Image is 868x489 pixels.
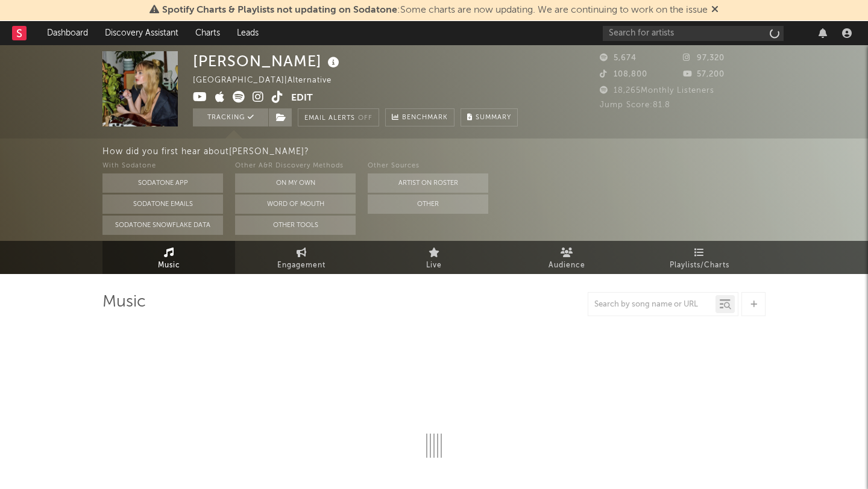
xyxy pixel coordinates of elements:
span: Dismiss [711,5,719,15]
span: Benchmark [402,111,448,125]
a: Leads [228,21,267,45]
span: Summary [476,114,511,121]
button: Other [368,195,488,214]
div: Other Sources [368,159,488,173]
span: Audience [549,258,585,273]
input: Search for artists [603,26,784,41]
span: : Some charts are now updating. We are continuing to work on the issue [162,5,708,15]
span: 108,800 [600,70,647,78]
button: Other Tools [235,216,356,235]
span: Music [158,258,180,273]
span: Engagement [277,258,325,273]
div: With Sodatone [102,159,223,173]
button: Sodatone App [102,173,223,193]
a: Playlists/Charts [633,241,766,274]
div: How did you first hear about [PERSON_NAME] ? [102,145,868,159]
a: Charts [187,21,228,45]
button: Artist on Roster [368,173,488,193]
span: 57,200 [683,70,725,78]
a: Dashboard [39,21,96,45]
button: Tracking [193,108,268,126]
button: Sodatone Emails [102,195,223,214]
span: 5,674 [600,54,637,62]
a: Audience [500,241,633,274]
button: Word Of Mouth [235,195,356,214]
a: Benchmark [385,108,454,126]
span: Jump Score: 81.8 [600,101,670,109]
div: [PERSON_NAME] [193,51,342,71]
em: Off [358,115,373,122]
span: 18,265 Monthly Listeners [600,87,714,95]
span: Playlists/Charts [670,258,729,273]
span: Spotify Charts & Playlists not updating on Sodatone [162,5,397,15]
button: Summary [461,108,518,126]
button: Sodatone Snowflake Data [102,216,223,235]
a: Discovery Assistant [96,21,187,45]
span: 97,320 [683,54,725,62]
input: Search by song name or URL [588,300,715,310]
button: Email AlertsOff [298,108,379,126]
div: [GEOGRAPHIC_DATA] | Alternative [193,73,345,88]
div: Other A&R Discovery Methods [235,159,356,173]
a: Engagement [235,241,368,274]
span: Live [426,258,442,273]
button: Edit [291,91,313,106]
a: Live [368,241,500,274]
button: On My Own [235,173,356,193]
a: Music [102,241,235,274]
